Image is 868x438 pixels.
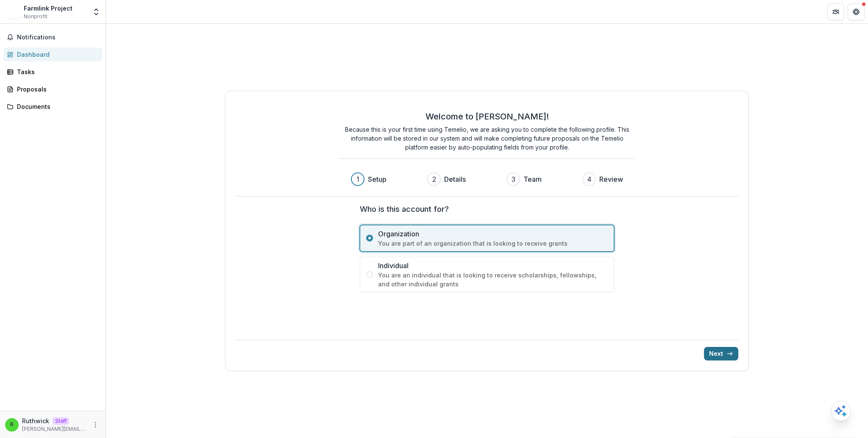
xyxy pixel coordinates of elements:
[90,3,102,20] button: Open entity switcher
[368,174,387,184] h3: Setup
[24,4,72,13] div: Farmlink Project
[599,174,623,184] h3: Review
[7,5,20,19] img: Farmlink Project
[53,417,69,425] p: Staff
[90,420,100,430] button: More
[10,422,14,427] div: Ruthwick
[17,102,95,111] div: Documents
[3,30,102,44] button: Notifications
[848,3,865,20] button: Get Help
[22,416,49,425] p: Ruthwick
[24,13,47,20] span: Nonprofit
[3,65,102,79] a: Tasks
[356,174,359,184] div: 1
[704,347,738,360] button: Next
[587,174,592,184] div: 4
[827,3,844,20] button: Partners
[378,271,608,288] span: You are an individual that is looking to receive scholarships, fellowships, and other individual ...
[444,174,466,184] h3: Details
[831,401,851,421] button: Open AI Assistant
[378,261,608,271] span: Individual
[3,82,102,96] a: Proposals
[17,34,99,41] span: Notifications
[432,174,436,184] div: 2
[22,425,87,433] p: [PERSON_NAME][EMAIL_ADDRESS][DOMAIN_NAME]
[3,47,102,61] a: Dashboard
[339,125,635,152] p: Because this is your first time using Temelio, we are asking you to complete the following profil...
[17,50,95,59] div: Dashboard
[378,239,608,248] span: You are part of an organization that is looking to receive grants
[378,229,608,239] span: Organization
[351,172,623,186] div: Progress
[360,203,609,215] label: Who is this account for?
[523,174,542,184] h3: Team
[17,67,95,76] div: Tasks
[512,174,515,184] div: 3
[17,85,95,94] div: Proposals
[3,100,102,114] a: Documents
[426,111,549,122] h2: Welcome to [PERSON_NAME]!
